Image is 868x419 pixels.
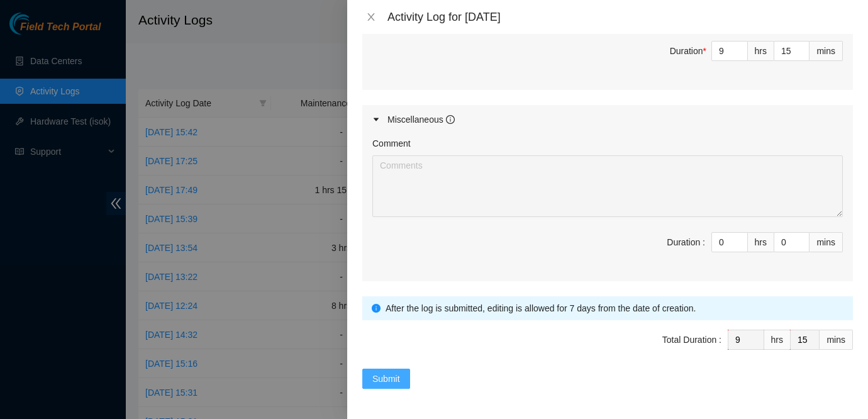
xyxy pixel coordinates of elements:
[372,137,411,150] label: Comment
[386,301,843,315] div: After the log is submitted, editing is allowed for 7 days from the date of creation.
[662,333,721,347] div: Total Duration :
[670,44,706,58] div: Duration
[362,11,380,23] button: Close
[366,12,376,22] span: close
[810,232,843,252] div: mins
[372,116,380,123] span: caret-right
[810,41,843,61] div: mins
[764,330,791,350] div: hrs
[748,232,774,252] div: hrs
[387,10,853,24] div: Activity Log for [DATE]
[362,105,853,134] div: Miscellaneous info-circle
[372,304,381,313] span: info-circle
[372,372,400,386] span: Submit
[362,369,410,389] button: Submit
[667,235,705,249] div: Duration :
[820,330,853,350] div: mins
[748,41,774,61] div: hrs
[446,115,455,124] span: info-circle
[372,155,843,217] textarea: Comment
[387,113,455,126] div: Miscellaneous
